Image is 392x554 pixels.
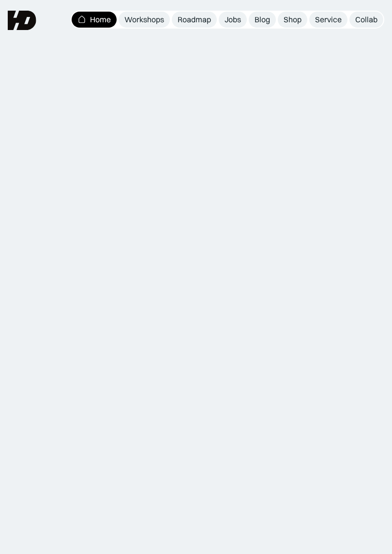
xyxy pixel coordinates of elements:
a: Blog [249,12,276,28]
div: Home [90,15,111,25]
a: Collab [349,12,383,28]
a: Roadmap [172,12,217,28]
a: Shop [278,12,307,28]
div: Shop [284,15,302,25]
div: Workshops [124,15,164,25]
a: Home [72,12,117,28]
div: Blog [255,15,270,25]
div: Collab [355,15,377,25]
a: Workshops [119,12,170,28]
div: Service [315,15,342,25]
div: Jobs [225,15,241,25]
div: Roadmap [178,15,211,25]
a: Service [309,12,347,28]
a: Jobs [219,12,247,28]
